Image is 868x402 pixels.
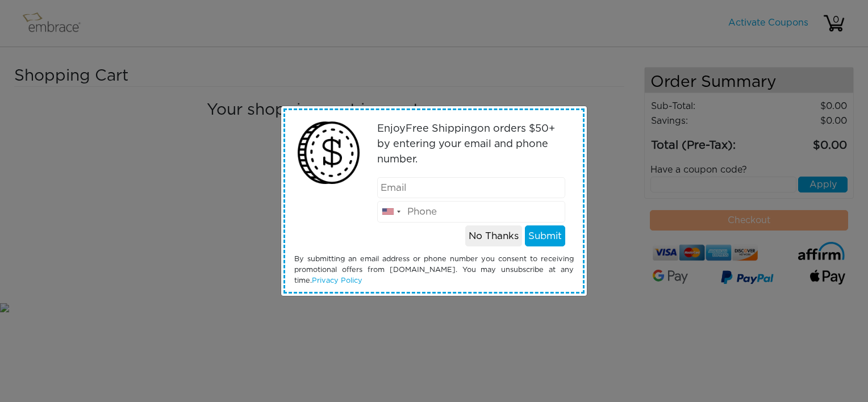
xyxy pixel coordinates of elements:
span: Free Shipping [406,124,477,134]
input: Phone [377,201,566,223]
input: Email [377,177,566,199]
a: Privacy Policy [312,277,362,284]
div: By submitting an email address or phone number you consent to receiving promotional offers from [... [286,254,582,287]
button: No Thanks [465,225,522,247]
p: Enjoy on orders $50+ by entering your email and phone number. [377,122,566,167]
div: United States: +1 [378,202,404,222]
button: Submit [525,225,565,247]
img: money2.png [291,116,366,190]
